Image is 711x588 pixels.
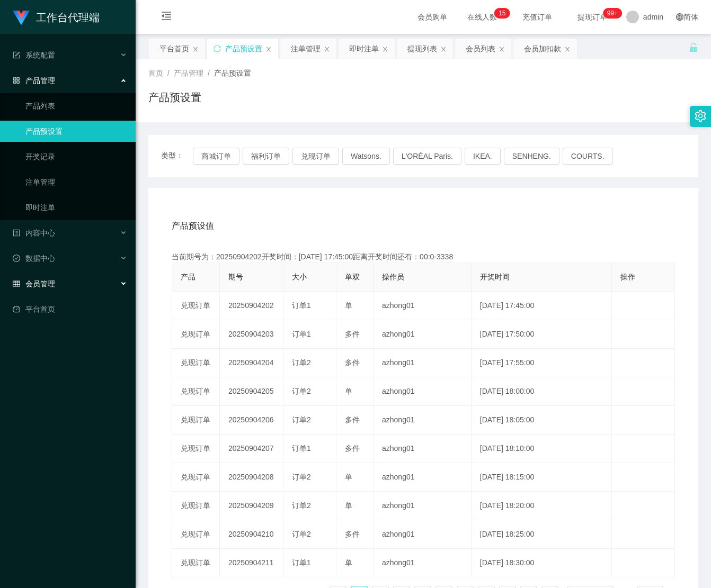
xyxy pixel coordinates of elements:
[220,492,283,520] td: 20250904209
[172,377,220,406] td: 兑现订单
[220,549,283,577] td: 20250904211
[564,46,571,52] i: 图标: close
[172,320,220,349] td: 兑现订单
[220,349,283,377] td: 20250904204
[524,39,561,59] div: 会员加扣款
[292,415,311,424] span: 订单2
[172,220,214,232] span: 产品预设值
[292,330,311,338] span: 订单1
[345,273,360,281] span: 单双
[292,273,307,281] span: 大小
[265,46,272,52] i: 图标: close
[342,148,390,165] button: Watsons.
[472,349,612,377] td: [DATE] 17:55:00
[25,121,127,142] a: 产品预设置
[172,349,220,377] td: 兑现订单
[374,463,472,492] td: azhong01
[572,13,612,21] span: 提现订单
[220,463,283,492] td: 20250904208
[13,229,55,237] span: 内容中心
[393,148,461,165] button: L'ORÉAL Paris.
[345,444,360,453] span: 多件
[324,46,330,52] i: 图标: close
[374,520,472,549] td: azhong01
[407,39,437,59] div: 提现列表
[192,46,199,52] i: 图标: close
[291,39,321,59] div: 注单管理
[13,279,55,288] span: 会员管理
[13,77,20,84] i: 图标: appstore-o
[292,148,339,165] button: 兑现订单
[695,110,706,122] i: 图标: setting
[292,444,311,453] span: 订单1
[228,273,243,281] span: 期号
[13,254,55,263] span: 数据中心
[345,501,352,510] span: 单
[345,387,352,395] span: 单
[345,301,352,310] span: 单
[374,406,472,435] td: azhong01
[472,492,612,520] td: [DATE] 18:20:00
[214,45,221,52] i: 图标: sync
[220,435,283,463] td: 20250904207
[174,69,203,77] span: 产品管理
[220,320,283,349] td: 20250904203
[374,492,472,520] td: azhong01
[480,273,510,281] span: 开奖时间
[167,69,170,77] span: /
[161,148,193,165] span: 类型：
[499,46,505,52] i: 图标: close
[472,549,612,577] td: [DATE] 18:30:00
[220,406,283,435] td: 20250904206
[172,520,220,549] td: 兑现订单
[472,435,612,463] td: [DATE] 18:10:00
[472,406,612,435] td: [DATE] 18:05:00
[292,473,311,481] span: 订单2
[13,76,55,85] span: 产品管理
[148,89,201,105] h1: 产品预设置
[374,349,472,377] td: azhong01
[13,51,55,59] span: 系统配置
[214,69,251,77] span: 产品预设置
[292,501,311,510] span: 订单2
[472,320,612,349] td: [DATE] 17:50:00
[499,8,502,19] p: 1
[345,558,352,567] span: 单
[220,520,283,549] td: 20250904210
[220,292,283,320] td: 20250904202
[208,69,210,77] span: /
[504,148,559,165] button: SENHENG.
[243,148,289,165] button: 福利订单
[25,146,127,167] a: 开奖记录
[220,377,283,406] td: 20250904205
[620,273,635,281] span: 操作
[159,39,189,59] div: 平台首页
[13,229,20,237] i: 图标: profile
[374,377,472,406] td: azhong01
[172,549,220,577] td: 兑现订单
[472,292,612,320] td: [DATE] 17:45:00
[494,8,510,19] sup: 15
[292,301,311,310] span: 订单1
[472,377,612,406] td: [DATE] 18:00:00
[374,292,472,320] td: azhong01
[292,530,311,538] span: 订单2
[382,46,388,52] i: 图标: close
[292,558,311,567] span: 订单1
[472,520,612,549] td: [DATE] 18:25:00
[25,95,127,116] a: 产品列表
[292,358,311,367] span: 订单2
[225,39,262,59] div: 产品预设置
[345,358,360,367] span: 多件
[172,492,220,520] td: 兑现订单
[374,549,472,577] td: azhong01
[25,171,127,193] a: 注单管理
[462,13,502,21] span: 在线人数
[374,435,472,463] td: azhong01
[13,298,127,320] a: 图标: dashboard平台首页
[13,11,30,25] img: logo.9652507e.png
[172,435,220,463] td: 兑现订单
[689,43,698,52] i: 图标: unlock
[181,273,195,281] span: 产品
[13,255,20,262] i: 图标: check-circle-o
